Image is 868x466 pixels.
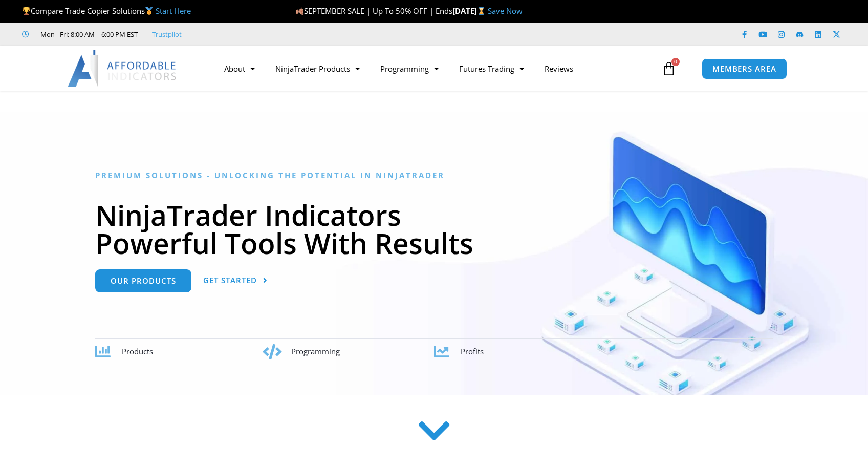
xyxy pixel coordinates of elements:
[203,277,257,284] span: Get Started
[452,6,488,16] strong: [DATE]
[145,7,153,15] img: 🥇
[712,65,776,73] span: MEMBERS AREA
[152,28,182,40] a: Trustpilot
[22,6,191,16] span: Compare Trade Copier Solutions
[203,269,268,292] a: Get Started
[214,57,659,80] nav: Menu
[295,6,452,16] span: SEPTEMBER SALE | Up To 50% OFF | Ends
[488,6,523,16] a: Save Now
[214,57,265,80] a: About
[122,346,153,356] span: Products
[95,269,191,292] a: Our Products
[23,7,30,15] img: 🏆
[702,58,787,79] a: MEMBERS AREA
[449,57,534,80] a: Futures Trading
[296,7,303,15] img: 🍂
[265,57,370,80] a: NinjaTrader Products
[534,57,583,80] a: Reviews
[646,54,691,83] a: 0
[671,58,680,66] span: 0
[111,277,176,285] span: Our Products
[461,346,484,356] span: Profits
[156,6,191,16] a: Start Here
[478,7,485,15] img: ⌛
[95,171,773,180] h6: Premium Solutions - Unlocking the Potential in NinjaTrader
[38,28,138,40] span: Mon - Fri: 8:00 AM – 6:00 PM EST
[68,50,178,87] img: LogoAI | Affordable Indicators – NinjaTrader
[370,57,449,80] a: Programming
[291,346,340,356] span: Programming
[95,201,773,257] h1: NinjaTrader Indicators Powerful Tools With Results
